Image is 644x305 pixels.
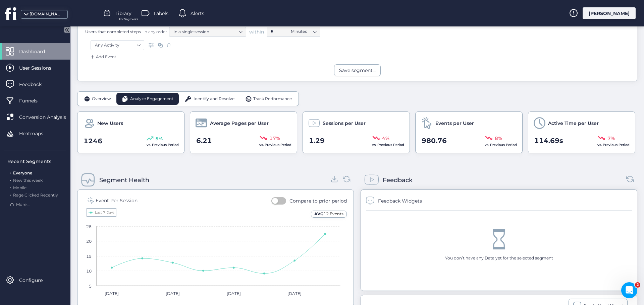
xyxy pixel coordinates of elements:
[10,191,11,198] span: .
[485,143,517,147] span: vs. Previous Period
[86,254,92,259] text: 15
[13,193,58,198] span: Rage Clicked Recently
[194,96,234,102] span: Identify and Resolve
[597,143,630,147] span: vs. Previous Period
[288,291,302,296] text: [DATE]
[323,211,343,216] span: 12 Events
[95,40,140,50] nz-select-item: Any Activity
[19,113,76,121] span: Conversion Analysis
[269,135,280,142] span: 17%
[259,143,291,147] span: vs. Previous Period
[196,136,212,146] span: 6.21
[89,284,92,289] text: 5
[382,135,389,142] span: 4%
[19,48,55,55] span: Dashboard
[115,10,131,17] span: Library
[378,197,422,205] div: Feedback Widgets
[155,135,163,142] span: 5%
[372,143,404,147] span: vs. Previous Period
[191,10,204,17] span: Alerts
[147,143,179,147] span: vs. Previous Period
[13,170,32,175] span: Everyone
[309,136,325,146] span: 1.29
[96,197,138,204] div: Event Per Session
[166,291,180,296] text: [DATE]
[495,135,502,142] span: 8%
[339,67,376,74] div: Save segment...
[635,282,640,288] span: 2
[86,224,92,229] text: 25
[249,28,264,35] span: within
[85,29,141,34] span: Users that completed steps
[435,120,474,127] span: Events per User
[323,120,366,127] span: Sessions per User
[422,136,447,146] span: 980.76
[119,17,138,21] span: For Segments
[13,178,43,183] span: New this week
[253,96,292,102] span: Track Performance
[445,255,553,261] div: You don’t have any Data yet for the selected segment
[99,175,149,185] div: Segment Health
[92,96,111,102] span: Overview
[19,277,53,284] span: Configure
[86,239,92,244] text: 20
[30,11,63,17] div: [DOMAIN_NAME]
[7,158,66,165] div: Recent Segments
[311,211,347,218] div: AVG
[210,120,269,127] span: Average Pages per User
[142,29,167,34] span: in any order
[86,269,92,274] text: 10
[89,54,116,60] div: Add Event
[291,26,316,36] nz-select-item: Minutes
[154,10,168,17] span: Labels
[10,176,11,183] span: .
[19,97,48,104] span: Funnels
[289,197,347,205] div: Compare to prior period
[10,184,11,190] span: .
[173,27,242,37] nz-select-item: In a single session
[13,185,26,190] span: Mobile
[10,169,11,175] span: .
[84,136,102,146] span: 1246
[534,136,563,146] span: 114.69s
[583,7,636,19] div: [PERSON_NAME]
[607,135,615,142] span: 7%
[548,120,599,127] span: Active Time per User
[227,291,241,296] text: [DATE]
[621,282,637,298] iframe: Intercom live chat
[19,64,61,72] span: User Sessions
[105,291,119,296] text: [DATE]
[16,202,31,208] span: More ...
[383,175,413,185] div: Feedback
[19,81,52,88] span: Feedback
[130,96,173,102] span: Analyze Engagement
[97,120,123,127] span: New Users
[95,210,114,215] text: Last 7 Days
[19,130,53,137] span: Heatmaps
